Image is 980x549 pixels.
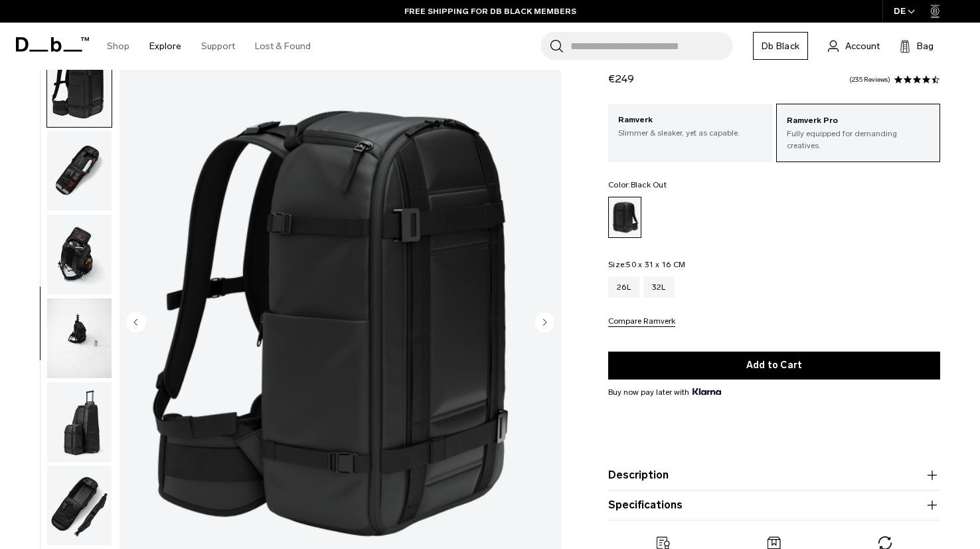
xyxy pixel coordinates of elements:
[46,47,112,128] button: Ramverk_pro_bacpack_26L_black_out_2024_8.png
[201,23,235,70] a: Support
[608,181,667,189] legend: Color:
[631,180,667,189] span: Black Out
[608,104,772,149] a: Ramverk Slimmer & sleaker, yet as capable.
[404,5,576,17] a: FREE SHIPPING FOR DB BLACK MEMBERS
[46,214,112,295] button: Ramverk_pro_bacpack_26L_black_out_2024_4.png
[126,312,146,334] button: Previous slide
[97,23,321,70] nav: Main Navigation
[47,131,112,211] img: Ramverk_pro_bacpack_26L_black_out_2024_3.png
[643,276,675,298] a: 32L
[608,386,721,398] span: Buy now pay later with
[608,261,685,269] legend: Size:
[787,114,930,128] p: Ramverk Pro
[618,127,762,139] p: Slimmer & sleaker, yet as capable.
[608,72,634,85] span: €249
[608,497,940,513] button: Specifications
[46,382,112,463] button: Ramverk_pro_bacpack_26L_black_out_2024_5.png
[47,215,112,294] img: Ramverk_pro_bacpack_26L_black_out_2024_4.png
[900,38,934,54] button: Bag
[107,23,129,70] a: Shop
[608,467,940,483] button: Description
[753,32,808,60] a: Db Black
[608,197,641,238] a: Black Out
[618,114,762,127] p: Ramverk
[534,312,554,334] button: Next slide
[849,76,890,83] a: 235 reviews
[47,382,112,462] img: Ramverk_pro_bacpack_26L_black_out_2024_5.png
[693,388,721,395] img: {"height" => 20, "alt" => "Klarna"}
[917,39,934,53] span: Bag
[255,23,311,70] a: Lost & Found
[608,317,675,327] button: Compare Ramverk
[845,39,880,53] span: Account
[46,465,112,546] button: Ramverk_pro_bacpack_26L_black_out_2024_7.png
[47,466,112,546] img: Ramverk_pro_bacpack_26L_black_out_2024_7.png
[608,352,940,380] button: Add to Cart
[608,276,639,298] a: 26L
[626,260,685,269] span: 50 x 31 x 16 CM
[46,298,112,379] button: GIF_Camera_Insert_UHD-ezgif.com-crop.gif
[787,128,930,152] p: Fully equipped for demanding creatives.
[47,48,112,128] img: Ramverk_pro_bacpack_26L_black_out_2024_8.png
[46,130,112,211] button: Ramverk_pro_bacpack_26L_black_out_2024_3.png
[47,298,112,378] img: GIF_Camera_Insert_UHD-ezgif.com-crop.gif
[149,23,181,70] a: Explore
[828,38,880,54] a: Account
